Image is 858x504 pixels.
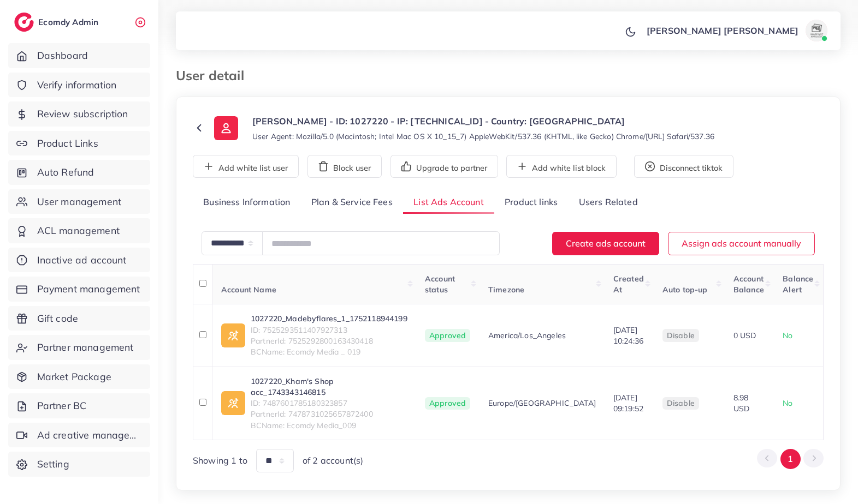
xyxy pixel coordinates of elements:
ul: Pagination [757,449,824,469]
span: PartnerId: 7525292800163430418 [251,335,407,346]
img: logo [14,13,34,32]
a: Product links [494,191,568,214]
img: ic-user-info.36bf1079.svg [214,116,238,140]
button: Add white list block [506,155,617,178]
button: Create ads account [552,232,659,255]
a: Business Information [193,191,301,214]
a: logoEcomdy Admin [14,13,101,32]
a: Market Package [8,364,150,389]
span: Inactive ad account [37,253,127,267]
span: PartnerId: 7478731025657872400 [251,409,407,419]
a: Verify information [8,73,150,98]
span: Ad creative management [37,428,142,442]
span: [DATE] 10:24:36 [613,325,643,346]
a: Setting [8,452,150,477]
span: BCName: Ecomdy Media _ 019 [251,346,407,357]
a: Plan & Service Fees [301,191,403,214]
span: BCName: Ecomdy Media_009 [251,420,407,431]
span: Product Links [37,136,98,151]
span: Account Name [221,285,276,295]
button: Assign ads account manually [668,232,815,255]
a: Payment management [8,277,150,302]
a: User management [8,189,150,214]
img: avatar [806,20,827,41]
small: User Agent: Mozilla/5.0 (Macintosh; Intel Mac OS X 10_15_7) AppleWebKit/537.36 (KHTML, like Gecko... [252,131,714,142]
a: [PERSON_NAME] [PERSON_NAME]avatar [641,20,832,41]
span: Review subscription [37,107,128,121]
a: Partner management [8,335,150,360]
p: [PERSON_NAME] - ID: 1027220 - IP: [TECHNICAL_ID] - Country: [GEOGRAPHIC_DATA] [252,115,714,128]
span: Payment management [37,282,140,296]
span: [DATE] 09:19:52 [613,393,643,413]
span: Verify information [37,78,117,92]
span: America/Los_Angeles [488,330,566,341]
a: 1027220_Kham's Shop acc_1743343146815 [251,376,407,398]
span: No [783,331,792,340]
a: Inactive ad account [8,248,150,273]
a: ACL management [8,218,150,243]
img: ic-ad-info.7fc67b75.svg [221,323,245,347]
h3: User detail [176,68,253,83]
span: Partner management [37,340,134,355]
img: ic-ad-info.7fc67b75.svg [221,391,245,415]
span: Market Package [37,370,111,384]
span: Auto top-up [662,285,708,295]
span: Balance Alert [783,274,813,295]
span: Auto Refund [37,165,94,179]
span: Dashboard [37,49,88,63]
span: No [783,398,792,408]
a: Dashboard [8,43,150,68]
a: Review subscription [8,101,150,127]
button: Go to page 1 [780,449,801,469]
span: Gift code [37,311,78,326]
span: Created At [613,274,644,295]
a: Auto Refund [8,160,150,185]
button: Upgrade to partner [390,155,498,178]
span: Showing 1 to [193,454,247,467]
span: of 2 account(s) [303,454,363,467]
span: Setting [37,457,69,471]
span: Europe/[GEOGRAPHIC_DATA] [488,398,596,409]
span: disable [667,331,695,340]
span: Approved [425,329,470,342]
span: User management [37,195,121,209]
a: Gift code [8,306,150,331]
span: 0 USD [733,331,756,340]
a: Product Links [8,131,150,156]
span: ID: 7525293511407927313 [251,325,407,335]
span: Account status [425,274,455,295]
span: Approved [425,397,470,410]
button: Disconnect tiktok [634,155,733,178]
span: Partner BC [37,399,87,413]
button: Block user [307,155,382,178]
a: List Ads Account [403,191,494,214]
span: Account Balance [733,274,764,295]
span: ID: 7487601785180323857 [251,398,407,409]
a: Users Related [568,191,648,214]
button: Add white list user [193,155,299,178]
span: 8.98 USD [733,393,749,413]
span: Timezone [488,285,524,295]
p: [PERSON_NAME] [PERSON_NAME] [647,24,798,37]
h2: Ecomdy Admin [38,17,101,27]
a: Partner BC [8,393,150,418]
a: Ad creative management [8,423,150,448]
span: disable [667,398,695,408]
a: 1027220_Madebyflares_1_1752118944199 [251,313,407,324]
span: ACL management [37,224,120,238]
